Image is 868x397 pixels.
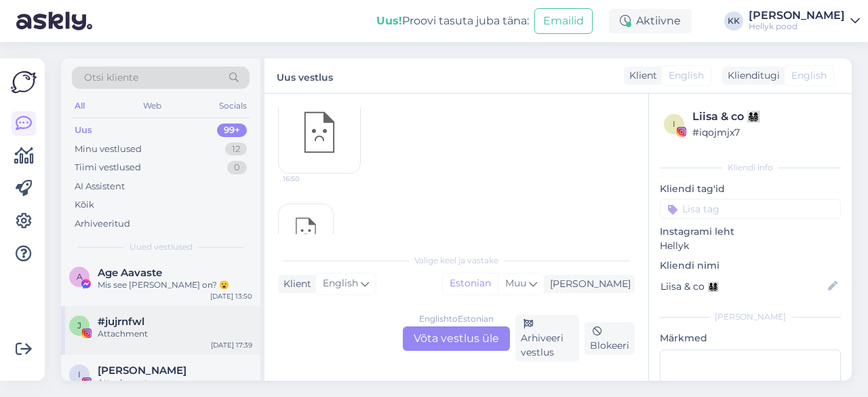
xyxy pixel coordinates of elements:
[216,97,250,115] div: Socials
[660,331,841,345] p: Märkmed
[660,199,841,219] input: Lisa tag
[534,8,593,34] button: Emailid
[98,364,186,377] span: Inga Kubu
[84,71,138,85] span: Otsi kliente
[585,322,635,355] div: Blokeeri
[98,328,252,340] div: Attachment
[660,182,841,196] p: Kliendi tag'id
[78,369,81,379] span: I
[403,326,510,351] div: Võta vestlus üle
[279,204,333,259] img: attachment
[376,13,529,29] div: Proovi tasuta juba täna:
[98,279,252,291] div: Mis see [PERSON_NAME] on? 😮
[98,377,252,389] div: Attachment
[98,316,144,328] span: #jujrnfwl
[376,14,402,27] b: Uus!
[791,69,827,83] span: English
[505,277,526,289] span: Muu
[660,239,841,253] p: Hellyk
[749,10,860,32] a: [PERSON_NAME]Hellyk pood
[98,267,162,279] span: Age Aavaste
[669,69,704,83] span: English
[210,291,252,301] div: [DATE] 13:50
[724,12,743,31] div: KK
[75,217,130,231] div: Arhiveeritud
[660,259,841,273] p: Kliendi nimi
[722,69,780,83] div: Klienditugi
[443,273,498,294] div: Estonian
[278,254,635,267] div: Valige keel ja vastake
[419,313,494,325] div: English to Estonian
[75,143,142,156] div: Minu vestlused
[283,174,334,184] span: 16:50
[692,125,837,140] div: # iqojmjx7
[225,143,247,156] div: 12
[277,67,333,85] label: Uus vestlus
[217,124,247,137] div: 99+
[77,320,81,330] span: j
[278,277,311,291] div: Klient
[609,9,692,33] div: Aktiivne
[75,124,92,137] div: Uus
[673,119,675,129] span: i
[75,198,94,212] div: Kõik
[660,225,841,239] p: Instagrami leht
[72,97,87,115] div: All
[545,277,631,291] div: [PERSON_NAME]
[323,276,358,291] span: English
[660,162,841,174] div: Kliendi info
[75,161,141,174] div: Tiimi vestlused
[660,311,841,323] div: [PERSON_NAME]
[515,315,579,362] div: Arhiveeri vestlus
[75,180,125,193] div: AI Assistent
[140,97,164,115] div: Web
[660,279,825,294] input: Lisa nimi
[130,241,193,253] span: Uued vestlused
[749,21,845,32] div: Hellyk pood
[211,340,252,350] div: [DATE] 17:39
[227,161,247,174] div: 0
[11,69,37,95] img: Askly Logo
[624,69,657,83] div: Klient
[77,271,83,282] span: A
[749,10,845,21] div: [PERSON_NAME]
[692,109,837,125] div: Liisa & co 👨‍👩‍👧‍👦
